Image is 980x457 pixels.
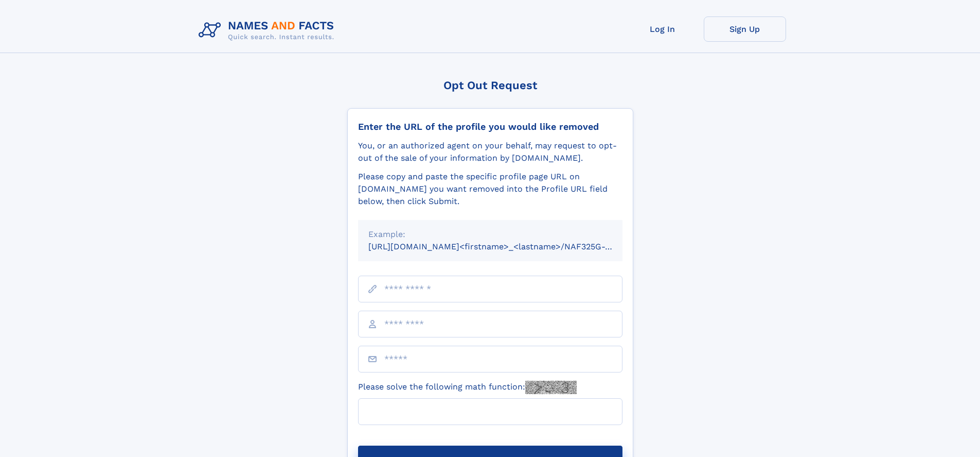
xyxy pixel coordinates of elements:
[368,228,612,241] div: Example:
[194,16,343,44] img: Logo Names and Facts
[704,16,786,42] a: Sign Up
[358,140,622,164] div: You, or an authorized agent on your behalf, may request to opt-out of the sale of your informatio...
[358,121,622,132] div: Enter the URL of the profile you would like removed
[347,79,633,92] div: Opt Out Request
[358,381,577,394] label: Please solve the following math function:
[368,242,642,251] small: [URL][DOMAIN_NAME]<firstname>_<lastname>/NAF325G-xxxxxxxx
[621,16,704,42] a: Log In
[358,171,622,208] div: Please copy and paste the specific profile page URL on [DOMAIN_NAME] you want removed into the Pr...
